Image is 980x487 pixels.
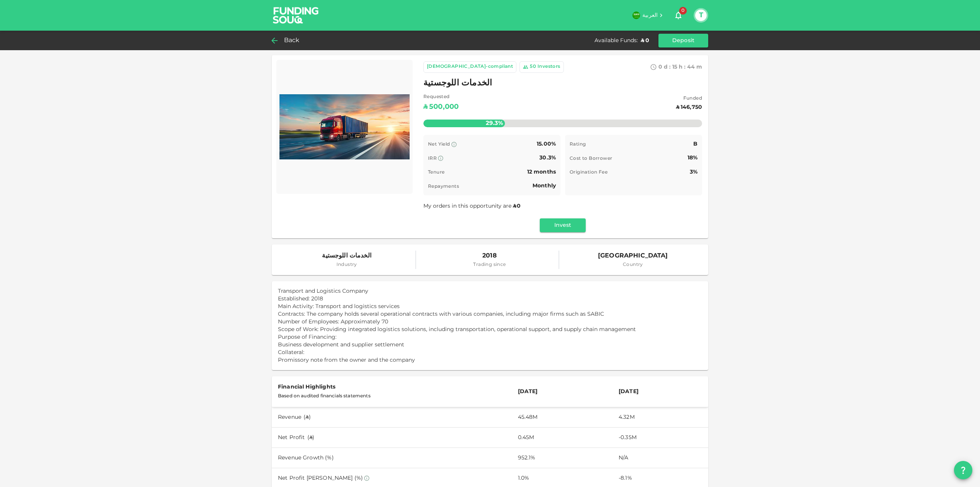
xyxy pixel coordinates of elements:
[688,155,697,161] span: 18%
[278,349,702,364] p: Collateral: Promissory note from the owner and the company
[676,95,702,103] span: Funded
[527,169,556,175] span: 12 months
[423,203,521,209] span: My orders in this opportunity are
[595,37,638,44] div: Available Funds :
[532,183,556,189] span: Monthly
[423,76,492,91] span: الخدمات اللوجستية
[679,7,687,15] span: 0
[473,251,506,261] span: 2018
[512,407,612,427] td: 45.48M
[954,461,972,479] button: question
[612,427,708,448] td: -0.35M
[423,93,459,101] span: Requested
[428,156,437,161] span: IRR
[658,34,708,48] button: Deposit
[612,376,708,407] th: [DATE]
[540,218,586,232] button: Invest
[598,251,668,261] span: [GEOGRAPHIC_DATA]
[278,333,702,349] p: Purpose of Financing: Business development and supplier settlement
[642,13,658,18] span: العربية
[284,35,300,46] span: Back
[570,156,612,161] span: Cost to Borrower
[512,376,612,407] th: [DATE]
[598,261,668,269] span: Country
[679,64,686,70] span: h :
[512,448,612,468] td: 952.1%
[658,64,662,70] span: 0
[570,170,608,175] span: Origination Fee
[671,8,686,23] button: 0
[687,64,695,70] span: 44
[695,10,707,21] button: T
[537,63,560,71] div: Investors
[570,142,586,147] span: Rating
[278,392,506,401] div: Based on audited financials statements
[428,184,459,189] span: Repayments
[690,169,697,175] span: 3%
[307,435,314,440] span: ( ʢ )
[428,142,450,147] span: Net Yield
[641,37,649,44] div: ʢ 0
[428,170,444,175] span: Tenure
[517,203,521,209] span: 0
[696,64,702,70] span: m
[513,203,516,209] span: ʢ
[322,251,371,261] span: الخدمات اللوجستية
[672,64,677,70] span: 15
[278,287,702,333] p: Transport and Logistics Company Established: 2018 Main Activity: Transport and logistics services...
[664,64,671,70] span: d :
[512,427,612,448] td: 0.45M
[278,382,506,392] div: Financial Highlights
[278,435,305,440] span: Net Profit
[693,141,697,147] span: B
[632,11,640,19] img: flag-sa.b9a346574cdc8950dd34b50780441f57.svg
[537,141,556,147] span: 15.00%
[304,415,310,420] span: ( ʢ )
[427,63,513,71] div: [DEMOGRAPHIC_DATA]-compliant
[473,261,506,269] span: Trading since
[272,448,512,468] td: Revenue Growth (%)
[322,261,371,269] span: Industry
[612,407,708,427] td: 4.32M
[539,155,556,161] span: 30.3%
[279,63,410,191] img: Marketplace Logo
[278,415,301,420] span: Revenue
[612,448,708,468] td: N/A
[530,63,536,71] div: 50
